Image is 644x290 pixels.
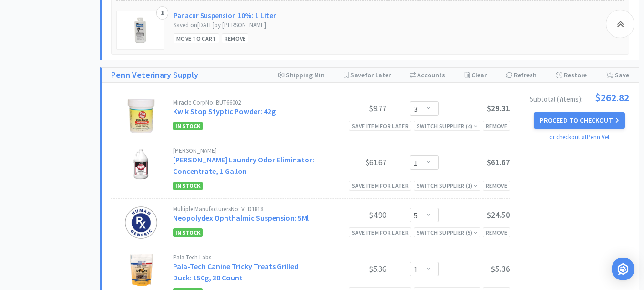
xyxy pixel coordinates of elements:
div: Save item for later [349,227,411,237]
span: In Stock [173,228,203,237]
button: Proceed to Checkout [534,112,624,129]
div: Saved on [DATE] by [PERSON_NAME] [174,21,279,31]
span: $29.31 [487,103,510,114]
div: Multiple Manufacturers No: VED1818 [173,206,315,212]
div: Clear [464,68,487,82]
span: $262.82 [595,92,629,103]
img: 08288df5c3fc4bcfb93dabc946951ed7_164019.png [124,99,158,133]
span: Save for Later [350,71,391,79]
div: Save item for later [349,181,411,191]
div: Switch Supplier ( 4 ) [417,121,478,130]
a: Penn Veterinary Supply [111,68,198,82]
div: [PERSON_NAME] [173,148,315,154]
div: $5.36 [315,263,386,275]
span: $5.36 [491,264,510,274]
a: or checkout at Penn Vet [549,133,610,141]
span: In Stock [173,122,203,130]
span: $61.67 [487,157,510,168]
img: d2eb53e999df45acaf6fbaec1b49f772_163897.png [124,206,158,239]
div: Remove [483,227,510,237]
a: Pala-Tech Canine Tricky Treats Grilled Duck: 150g, 30 Count [173,261,298,282]
div: $4.90 [315,209,386,221]
div: Subtotal ( 7 item s ): [530,92,629,103]
img: e536cf8fd49c4ff2898127c7eef006bc_530418.png [124,148,158,181]
img: 24fac78db79f47e6bb42611921b00ef5_295219.png [124,254,158,288]
div: Save [606,68,629,82]
span: $24.50 [487,210,510,220]
span: In Stock [173,182,203,190]
div: Shipping Min [278,68,325,82]
img: 05dac85d365c44878e09a4738e362bf1_50078.jpeg [126,16,154,44]
div: Remove [483,121,510,131]
div: Switch Supplier ( 5 ) [417,228,478,237]
div: $9.77 [315,103,386,114]
div: Remove [483,181,510,191]
a: Kwik Stop Styptic Powder: 42g [173,107,276,116]
div: Accounts [410,68,445,82]
div: Move to Cart [174,33,219,43]
div: $61.67 [315,157,386,168]
div: Open Intercom Messenger [612,258,634,280]
div: Save item for later [349,121,411,131]
div: Remove [222,33,249,43]
div: Switch Supplier ( 1 ) [417,181,478,190]
a: [PERSON_NAME] Laundry Odor Eliminator: Concentrate, 1 Gallon [173,155,314,176]
div: Refresh [506,68,537,82]
div: Pala-Tech Labs [173,254,315,260]
a: Panacur Suspension 10%: 1 Liter [174,11,276,21]
a: Neopolydex Ophthalmic Suspension: 5Ml [173,213,309,223]
div: Miracle Corp No: BUT66002 [173,99,315,106]
div: Restore [556,68,587,82]
div: 1 [156,6,168,20]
